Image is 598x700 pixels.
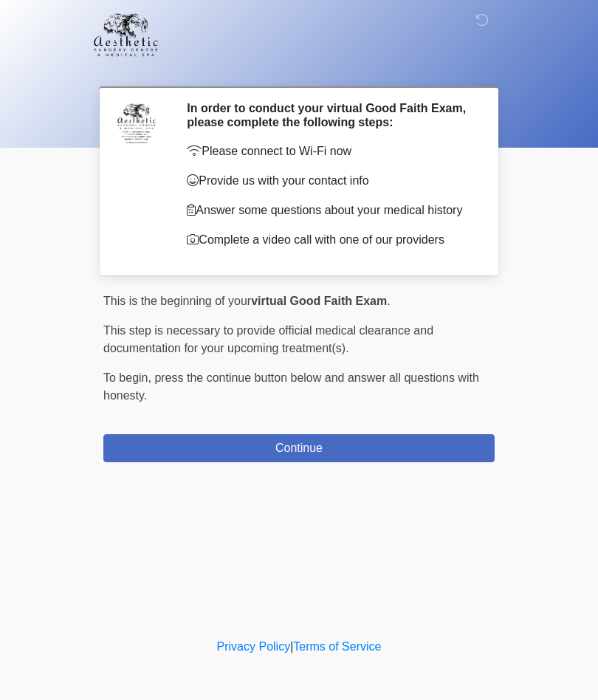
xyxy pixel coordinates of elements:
[187,202,472,219] p: Answer some questions about your medical history
[387,295,390,307] span: .
[187,172,472,190] p: Provide us with your contact info
[293,640,381,653] a: Terms of Service
[89,11,163,58] img: Aesthetic Surgery Centre, PLLC Logo
[114,101,159,145] img: Agent Avatar
[103,295,251,307] span: This is the beginning of your
[187,101,472,129] h2: In order to conduct your virtual Good Faith Exam, please complete the following steps:
[187,143,472,160] p: Please connect to Wi-Fi now
[103,324,433,354] span: This step is necessary to provide official medical clearance and documentation for your upcoming ...
[103,371,154,384] span: To begin,
[217,640,291,653] a: Privacy Policy
[290,640,293,653] a: |
[103,371,479,402] span: press the continue button below and answer all questions with honesty.
[251,295,387,307] strong: virtual Good Faith Exam
[103,434,495,462] button: Continue
[187,231,472,249] p: Complete a video call with one of our providers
